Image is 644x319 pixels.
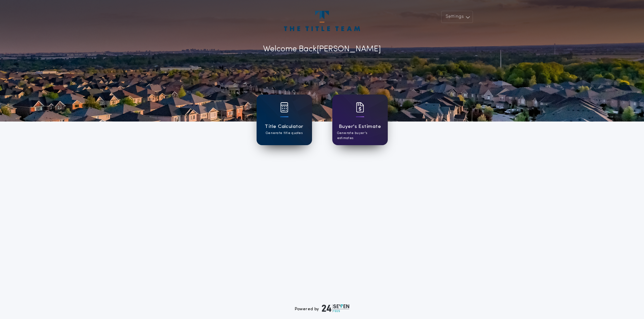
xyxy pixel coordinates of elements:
img: logo [322,304,350,312]
h1: Buyer's Estimate [339,123,381,131]
a: card iconTitle CalculatorGenerate title quotes [257,95,312,145]
div: Powered by [295,304,350,312]
p: Generate title quotes [266,131,303,136]
p: Generate buyer's estimates [337,131,383,141]
img: card icon [356,102,364,112]
img: card icon [280,102,288,112]
img: account-logo [284,11,360,31]
h1: Title Calculator [265,123,303,131]
button: Settings [441,11,473,23]
a: card iconBuyer's EstimateGenerate buyer's estimates [332,95,388,145]
p: Welcome Back [PERSON_NAME] [263,43,381,55]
